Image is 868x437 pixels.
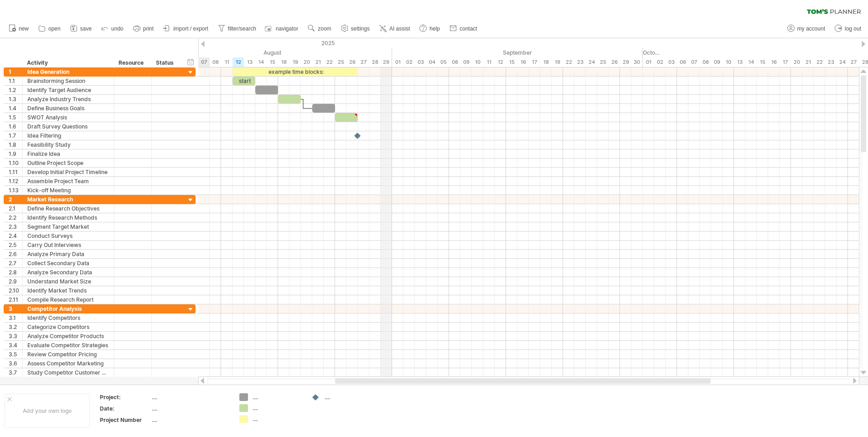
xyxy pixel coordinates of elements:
[780,57,791,67] div: Friday, 17 October 2025
[111,26,124,32] span: undo
[36,23,63,35] a: open
[131,23,156,35] a: print
[586,57,597,67] div: Wednesday, 24 September 2025
[48,26,61,32] span: open
[9,268,22,277] div: 2.8
[263,23,301,35] a: navigator
[9,122,22,131] div: 1.6
[19,26,29,32] span: new
[757,57,768,67] div: Wednesday, 15 October 2025
[9,168,22,176] div: 1.11
[276,26,298,32] span: navigator
[483,57,495,67] div: Thursday, 11 September 2025
[27,286,109,295] div: Identify Market Trends
[27,122,109,131] div: Draft Survey Questions
[797,26,825,32] span: my account
[9,304,22,313] div: 3
[666,57,677,67] div: Friday, 3 October 2025
[100,405,150,412] div: Date:
[278,57,289,67] div: Monday, 18 August 2025
[301,57,312,67] div: Wednesday, 20 August 2025
[643,57,654,67] div: Wednesday, 1 October 2025
[27,268,109,277] div: Analyze Secondary Data
[429,26,440,32] span: help
[27,58,109,67] div: Activity
[9,323,22,331] div: 3.2
[27,149,109,158] div: Finalize Idea
[472,57,483,67] div: Wednesday, 10 September 2025
[609,57,620,67] div: Friday, 26 September 2025
[529,57,540,67] div: Wednesday, 17 September 2025
[9,186,22,195] div: 1.13
[232,57,244,67] div: Tuesday, 12 August 2025
[9,77,22,85] div: 1.1
[9,222,22,231] div: 2.3
[631,57,643,67] div: Tuesday, 30 September 2025
[351,26,370,32] span: settings
[848,57,859,67] div: Monday, 27 October 2025
[597,57,609,67] div: Thursday, 25 September 2025
[27,259,109,267] div: Collect Secondary Data
[312,57,324,67] div: Thursday, 21 August 2025
[832,23,864,35] a: log out
[27,67,109,76] div: Idea Generation
[68,23,94,35] a: save
[9,213,22,222] div: 2.2
[27,295,109,304] div: Compile Research Report
[9,368,22,377] div: 3.7
[27,277,109,286] div: Understand Market Size
[27,231,109,240] div: Conduct Surveys
[620,57,631,67] div: Monday, 29 September 2025
[460,26,477,32] span: contact
[9,95,22,103] div: 1.3
[27,314,109,322] div: Identify Competitors
[27,131,109,140] div: Idea Filtering
[358,57,369,67] div: Wednesday, 27 August 2025
[221,57,232,67] div: Monday, 11 August 2025
[389,26,410,32] span: AI assist
[9,350,22,359] div: 3.5
[688,57,700,67] div: Tuesday, 7 October 2025
[27,140,109,149] div: Feasibility Study
[403,57,415,67] div: Tuesday, 2 September 2025
[339,23,372,35] a: settings
[381,57,392,67] div: Friday, 29 August 2025
[253,393,302,401] div: ....
[27,213,109,222] div: Identify Research Methods
[27,304,109,313] div: Competitor Analysis
[27,104,109,113] div: Define Business Goals
[27,204,109,213] div: Define Research Objectives
[517,57,529,67] div: Tuesday, 16 September 2025
[837,57,848,67] div: Friday, 24 October 2025
[814,57,825,67] div: Wednesday, 22 October 2025
[27,332,109,340] div: Analyze Competitor Products
[9,250,22,258] div: 2.6
[289,57,301,67] div: Tuesday, 19 August 2025
[152,416,228,424] div: ....
[253,404,302,412] div: ....
[9,314,22,322] div: 3.1
[9,341,22,350] div: 3.4
[27,359,109,368] div: Assess Competitor Marketing
[99,23,126,35] a: undo
[734,57,745,67] div: Monday, 13 October 2025
[9,259,22,267] div: 2.7
[346,57,358,67] div: Tuesday, 26 August 2025
[9,231,22,240] div: 2.4
[6,23,31,35] a: new
[417,23,443,35] a: help
[27,241,109,249] div: Carry Out Interviews
[802,57,814,67] div: Tuesday, 21 October 2025
[228,26,256,32] span: filter/search
[540,57,552,67] div: Thursday, 18 September 2025
[27,186,109,195] div: Kick-off Meeting
[9,277,22,286] div: 2.9
[9,104,22,113] div: 1.4
[244,57,255,67] div: Wednesday, 13 August 2025
[377,23,413,35] a: AI assist
[449,57,460,67] div: Monday, 8 September 2025
[460,57,472,67] div: Tuesday, 9 September 2025
[27,113,109,122] div: SWOT Analysis
[27,222,109,231] div: Segment Target Market
[654,57,666,67] div: Thursday, 2 October 2025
